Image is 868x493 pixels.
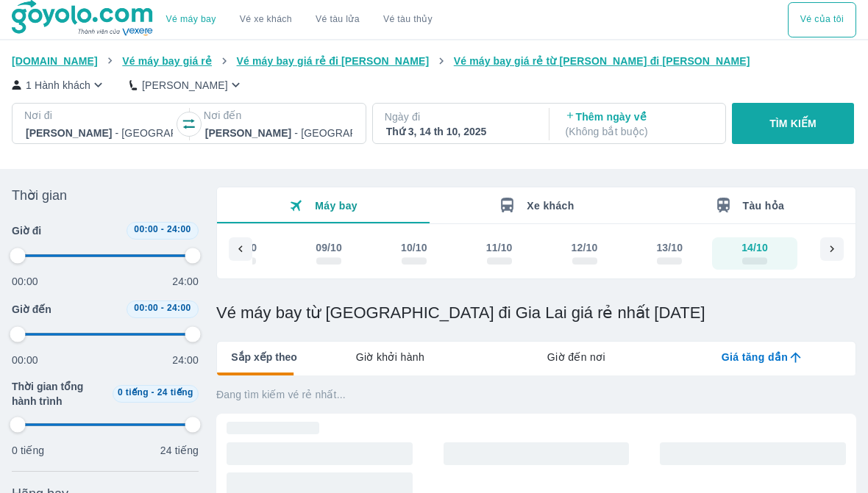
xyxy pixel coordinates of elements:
span: - [161,224,164,234]
p: 24 tiếng [160,443,199,458]
div: choose transportation mode [788,2,856,37]
button: [PERSON_NAME] [129,77,243,93]
span: Máy bay [315,200,357,212]
span: Sắp xếp theo [231,350,297,364]
span: - [161,303,164,313]
span: 24:00 [167,303,191,313]
div: 14/10 [741,240,768,255]
span: [DOMAIN_NAME] [12,55,98,67]
span: Tàu hỏa [743,200,785,212]
p: TÌM KIẾM [769,116,817,131]
span: Vé máy bay giá rẻ đi [PERSON_NAME] [237,55,430,67]
span: 00:00 [134,224,158,234]
p: ( Không bắt buộc ) [565,124,712,139]
p: 00:00 [12,353,38,367]
div: 12/10 [572,240,598,255]
button: 1 Hành khách [12,77,106,93]
span: Giá tăng dần [722,350,788,364]
a: Vé tàu lửa [304,2,371,37]
p: Đang tìm kiếm vé rẻ nhất... [216,387,856,402]
span: 24 tiếng [157,387,193,397]
button: Vé tàu thủy [371,2,444,37]
span: Vé máy bay giá rẻ từ [PERSON_NAME] đi [PERSON_NAME] [454,55,750,67]
div: Thứ 3, 14 th 10, 2025 [386,124,533,139]
p: Thêm ngày về [565,109,712,139]
div: 13/10 [656,240,683,255]
nav: breadcrumb [12,54,856,68]
p: 0 tiếng [12,443,44,458]
span: Xe khách [527,200,574,212]
span: 24:00 [167,224,191,234]
p: 24:00 [172,274,199,289]
p: 00:00 [12,274,38,289]
span: 00:00 [134,303,158,313]
div: lab API tabs example [297,342,855,373]
span: Giờ đến [12,302,51,317]
a: Vé xe khách [240,14,292,25]
div: 11/10 [486,240,513,255]
span: Vé máy bay giá rẻ [122,55,212,67]
h1: Vé máy bay từ [GEOGRAPHIC_DATA] đi Gia Lai giá rẻ nhất [DATE] [216,303,856,323]
p: Nơi đi [24,108,174,123]
p: [PERSON_NAME] [142,78,228,93]
p: 1 Hành khách [26,78,90,93]
div: choose transportation mode [154,2,444,37]
p: Ngày đi [385,109,535,124]
span: Giờ đi [12,223,41,238]
div: 10/10 [401,240,427,255]
a: Vé máy bay [166,14,216,25]
div: 09/10 [316,240,342,255]
span: Giờ đến nơi [547,350,605,364]
span: Thời gian tổng hành trình [12,379,107,409]
button: TÌM KIẾM [732,103,853,144]
p: 24:00 [172,353,199,367]
button: Vé của tôi [788,2,856,37]
p: Nơi đến [204,108,354,123]
span: Thời gian [12,187,67,204]
span: Giờ khởi hành [356,350,424,364]
span: 0 tiếng [118,387,149,397]
span: - [152,387,154,397]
